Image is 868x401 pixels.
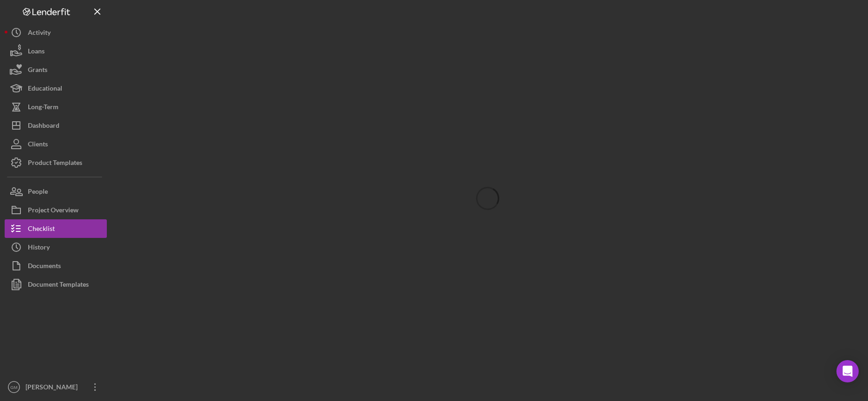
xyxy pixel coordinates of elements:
button: History [5,238,107,256]
div: History [28,238,50,259]
div: Educational [28,79,62,100]
button: Dashboard [5,116,107,135]
button: Activity [5,23,107,42]
button: Document Templates [5,275,107,294]
div: Clients [28,135,48,156]
div: Loans [28,42,45,63]
div: Documents [28,256,61,277]
button: Educational [5,79,107,98]
div: Document Templates [28,275,89,296]
button: Documents [5,256,107,275]
div: Open Intercom Messenger [836,360,859,382]
button: Long-Term [5,98,107,116]
div: Activity [28,23,51,44]
div: Grants [28,60,47,81]
text: GM [10,385,17,390]
button: Product Templates [5,153,107,172]
button: Loans [5,42,107,60]
button: People [5,182,107,201]
button: GM[PERSON_NAME] [5,378,107,396]
button: Grants [5,60,107,79]
div: Project Overview [28,201,78,222]
div: [PERSON_NAME] [23,378,84,399]
button: Clients [5,135,107,153]
button: Project Overview [5,201,107,219]
div: People [28,182,48,203]
button: Checklist [5,219,107,238]
div: Product Templates [28,153,82,174]
div: Long-Term [28,98,59,118]
div: Dashboard [28,116,59,137]
div: Checklist [28,219,55,240]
